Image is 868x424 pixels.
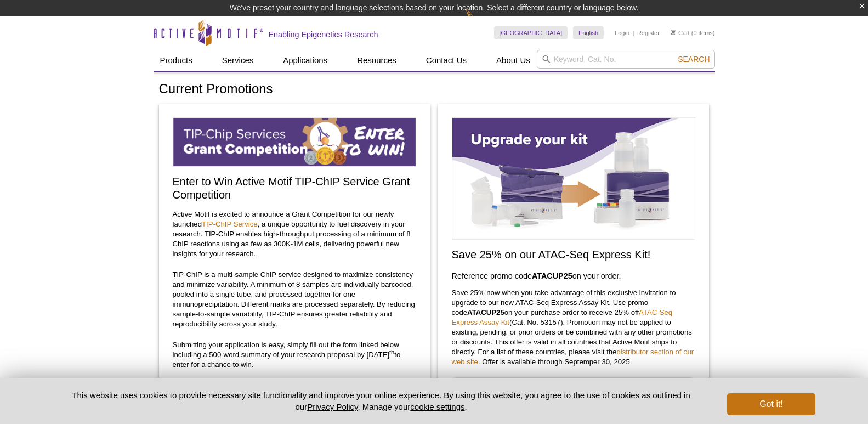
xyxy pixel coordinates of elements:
[452,288,695,367] p: Save 25% now when you take advantage of this exclusive invitation to upgrade to our new ATAC-Seq ...
[307,402,358,411] a: Privacy Policy
[494,26,568,39] a: [GEOGRAPHIC_DATA]
[276,50,334,71] a: Applications
[452,248,695,261] h2: Save 25% on our ATAC-Seq Express Kit!
[678,55,710,64] span: Search
[452,269,695,282] h3: Reference promo code on your order.
[671,30,676,35] img: Your Cart
[452,117,695,240] img: Save on ATAC-Seq Express Assay Kit
[671,29,690,37] a: Cart
[202,220,258,228] a: TIP-ChIP Service
[215,50,260,71] a: Services
[410,402,464,411] button: cookie settings
[671,26,715,39] li: (0 items)
[269,30,378,39] h2: Enabling Epigenetics Research
[419,50,473,71] a: Contact Us
[532,272,572,280] strong: ATACUP25
[633,26,634,39] li: |
[573,26,604,39] a: English
[173,210,416,259] p: Active Motif is excited to announce a Grant Competition for our newly launched , a unique opportu...
[173,340,416,370] p: Submitting your application is easy, simply fill out the form linked below including a 500-word s...
[637,29,660,37] a: Register
[674,54,713,64] button: Search
[727,393,815,415] button: Got it!
[154,50,199,71] a: Products
[53,389,710,412] p: This website uses cookies to provide necessary site functionality and improve your online experie...
[389,348,394,355] sup: th
[173,175,416,201] h2: Enter to Win Active Motif TIP-ChIP Service Grant Competition
[467,308,504,316] strong: ATACUP25
[159,82,710,98] h1: Current Promotions
[173,270,416,329] p: TIP-ChIP is a multi-sample ChIP service designed to maximize consistency and minimize variability...
[490,50,537,71] a: About Us
[173,117,416,167] img: TIP-ChIP Service Grant Competition
[615,29,629,37] a: Login
[466,8,495,34] img: Change Here
[350,50,403,71] a: Resources
[537,50,715,69] input: Keyword, Cat. No.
